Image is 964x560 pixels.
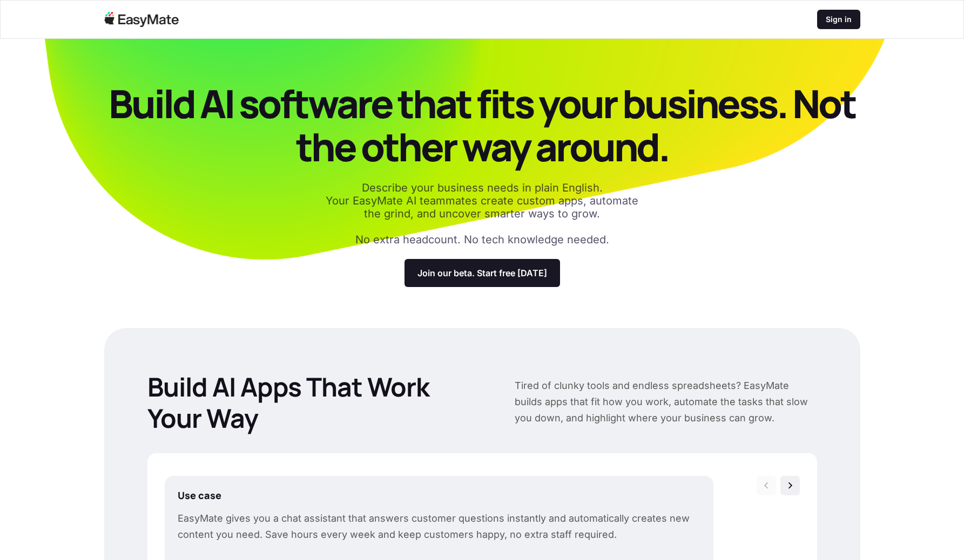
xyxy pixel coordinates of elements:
[178,489,700,502] p: Use case
[178,510,700,543] p: EasyMate gives you a chat assistant that answers customer questions instantly and automatically c...
[417,268,547,278] p: Join our beta. Start free [DATE]
[405,259,560,287] a: Join our beta. Start free [DATE]
[515,378,817,426] p: Tired of clunky tools and endless spreadsheets? EasyMate builds apps that fit how you work, autom...
[817,10,860,29] a: Sign in
[320,181,644,220] p: Describe your business needs in plain English. Your EasyMate AI teammates create custom apps, aut...
[104,82,860,168] p: Build AI software that fits your business. Not the other way around.
[826,14,852,25] p: Sign in
[355,233,609,246] p: No extra headcount. No tech knowledge needed.
[147,371,480,434] p: Build AI Apps That Work Your Way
